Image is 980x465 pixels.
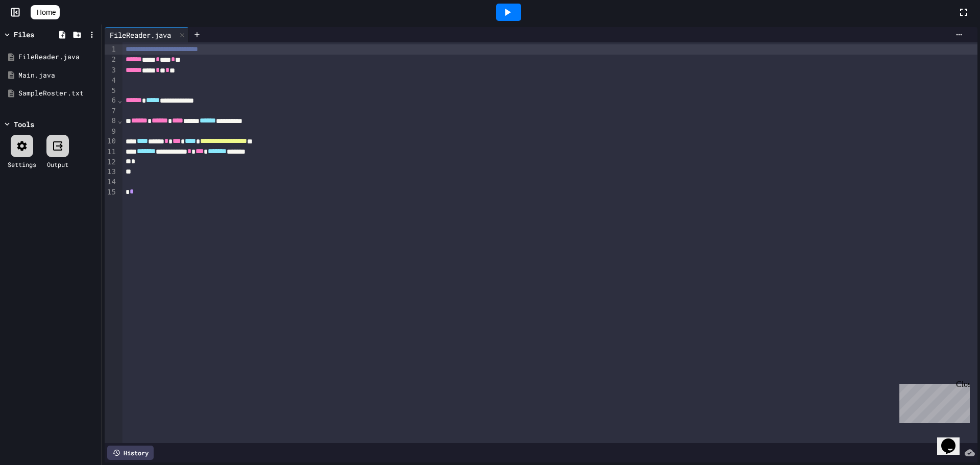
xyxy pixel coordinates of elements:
a: Home [31,5,60,19]
iframe: chat widget [895,380,970,423]
div: 9 [105,127,117,137]
div: 7 [105,106,117,116]
div: 8 [105,116,117,126]
div: Main.java [18,70,98,81]
div: 13 [105,167,117,177]
span: Fold line [117,96,122,104]
div: 11 [105,147,117,157]
span: Home [37,7,56,17]
div: Tools [14,119,34,130]
div: SampleRoster.txt [18,88,98,99]
div: Output [47,160,68,169]
div: FileReader.java [105,30,176,40]
span: Fold line [117,116,122,125]
div: History [107,446,154,460]
div: FileReader.java [18,52,98,62]
div: 6 [105,95,117,106]
div: 2 [105,55,117,65]
div: 4 [105,76,117,86]
div: Files [14,29,34,40]
div: FileReader.java [105,27,189,42]
div: 14 [105,177,117,187]
div: 3 [105,65,117,76]
div: 1 [105,44,117,55]
div: Chat with us now!Close [4,4,70,65]
iframe: chat widget [937,424,970,455]
div: 12 [105,157,117,167]
div: 5 [105,86,117,96]
div: 10 [105,136,117,146]
div: Settings [8,160,36,169]
div: 15 [105,187,117,198]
